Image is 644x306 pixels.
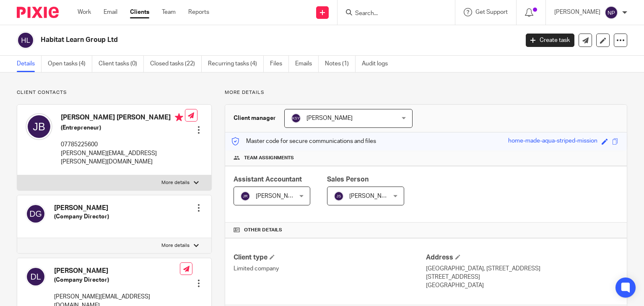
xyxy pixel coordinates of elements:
[17,56,42,72] a: Details
[150,56,202,72] a: Closed tasks (22)
[426,273,618,281] p: [STREET_ADDRESS]
[334,191,344,201] img: svg%3E
[325,56,356,72] a: Notes (1)
[61,124,185,132] h5: (Entrepreneur)
[162,8,176,16] a: Team
[256,193,302,199] span: [PERSON_NAME]
[26,204,46,224] img: svg%3E
[240,191,250,201] img: svg%3E
[327,176,369,183] span: Sales Person
[426,281,618,290] p: [GEOGRAPHIC_DATA]
[234,114,276,122] h3: Client manager
[17,89,212,96] p: Client contacts
[26,267,46,287] img: svg%3E
[270,56,289,72] a: Files
[99,56,144,72] a: Client tasks (0)
[54,276,180,284] h5: (Company Director)
[225,89,627,96] p: More details
[61,113,185,124] h4: [PERSON_NAME] [PERSON_NAME]
[161,179,190,186] p: More details
[526,34,574,47] a: Create task
[234,265,426,273] p: Limited company
[295,56,319,72] a: Emails
[508,137,597,146] div: home-made-aqua-striped-mission
[26,113,52,140] img: svg%3E
[354,10,430,18] input: Search
[231,137,376,145] p: Master code for secure communications and files
[234,253,426,262] h4: Client type
[48,56,92,72] a: Open tasks (4)
[54,267,180,275] h4: [PERSON_NAME]
[349,193,395,199] span: [PERSON_NAME]
[41,36,419,44] h2: Habitat Learn Group Ltd
[244,227,282,233] span: Other details
[61,140,185,149] p: 07785225600
[234,176,302,183] span: Assistant Accountant
[104,8,117,16] a: Email
[17,31,34,49] img: svg%3E
[130,8,149,16] a: Clients
[161,242,190,249] p: More details
[426,265,618,273] p: [GEOGRAPHIC_DATA], [STREET_ADDRESS]
[17,7,59,18] img: Pixie
[244,155,294,161] span: Team assignments
[306,115,353,121] span: [PERSON_NAME]
[475,9,508,15] span: Get Support
[291,113,301,123] img: svg%3E
[54,213,109,221] h5: (Company Director)
[61,149,185,166] p: [PERSON_NAME][EMAIL_ADDRESS][PERSON_NAME][DOMAIN_NAME]
[208,56,264,72] a: Recurring tasks (4)
[605,6,618,19] img: svg%3E
[554,8,600,16] p: [PERSON_NAME]
[78,8,91,16] a: Work
[54,204,109,213] h4: [PERSON_NAME]
[175,113,183,122] i: Primary
[188,8,209,16] a: Reports
[362,56,394,72] a: Audit logs
[426,253,618,262] h4: Address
